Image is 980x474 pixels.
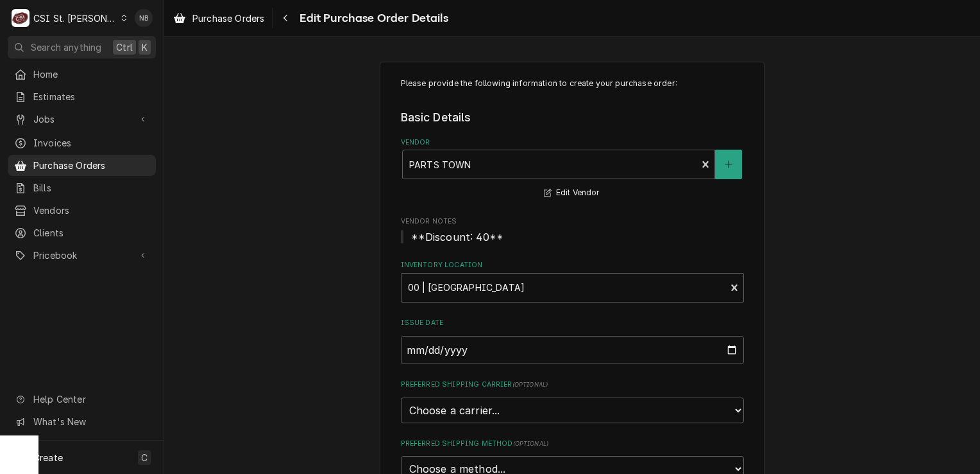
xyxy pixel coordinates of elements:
[8,36,156,58] button: Search anythingCtrlK
[33,204,149,217] span: Vendors
[8,245,156,266] a: Go to Pricebook
[401,137,744,148] label: Vendor
[275,8,296,28] button: Navigate back
[192,12,264,25] span: Purchase Orders
[8,155,156,176] a: Purchase Orders
[33,136,149,150] span: Invoices
[542,185,602,201] button: Edit Vendor
[33,226,149,240] span: Clients
[8,64,156,85] a: Home
[401,318,744,364] div: Issue Date
[33,452,63,463] span: Create
[512,381,548,388] span: ( optional )
[401,439,744,449] label: Preferred Shipping Method
[401,336,744,364] input: yyyy-mm-dd
[401,216,744,227] span: Vendor Notes
[401,260,744,270] label: Inventory Location
[8,132,156,154] a: Invoices
[401,318,744,328] label: Issue Date
[12,9,30,27] div: C
[401,109,744,126] legend: Basic Details
[33,12,117,25] div: CSI St. [PERSON_NAME]
[31,40,101,54] span: Search anything
[12,9,30,27] div: CSI St. Louis's Avatar
[715,150,742,179] button: Create New Vendor
[8,389,156,410] a: Go to Help Center
[296,10,448,27] span: Edit Purchase Order Details
[33,415,148,428] span: What's New
[401,78,744,89] p: Please provide the following information to create your purchase order:
[8,86,156,107] a: Estimates
[8,222,156,243] a: Clients
[33,112,130,126] span: Jobs
[142,40,148,54] span: K
[8,200,156,221] a: Vendors
[33,90,149,103] span: Estimates
[33,159,149,172] span: Purchase Orders
[8,109,156,130] a: Go to Jobs
[401,260,744,302] div: Inventory Location
[725,160,732,169] svg: Create New Vendor
[8,177,156,198] a: Bills
[401,137,744,201] div: Vendor
[401,380,744,390] label: Preferred Shipping Carrier
[135,9,153,27] div: NB
[141,451,148,464] span: C
[116,40,133,54] span: Ctrl
[33,249,130,262] span: Pricebook
[33,392,148,406] span: Help Center
[401,216,744,244] div: Vendor Notes
[33,67,149,81] span: Home
[401,380,744,423] div: Preferred Shipping Carrier
[168,8,269,29] a: Purchase Orders
[513,440,549,447] span: ( optional )
[135,9,153,27] div: Nick Badolato's Avatar
[401,229,744,245] span: Vendor Notes
[8,411,156,432] a: Go to What's New
[33,181,149,195] span: Bills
